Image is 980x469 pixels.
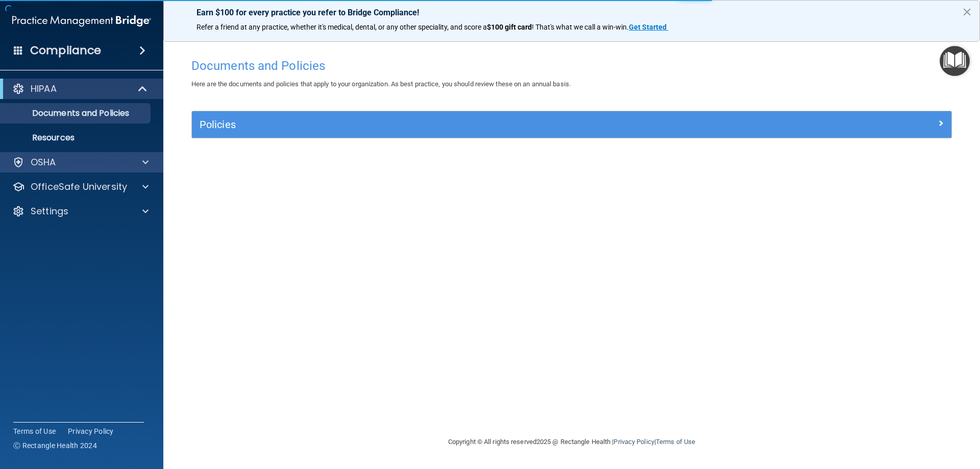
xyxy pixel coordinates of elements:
span: Here are the documents and policies that apply to your organization. As best practice, you should... [191,80,571,88]
a: Terms of Use [13,426,56,436]
a: OSHA [12,156,149,168]
a: OfficeSafe University [12,181,149,193]
p: Resources [7,133,146,143]
strong: $100 gift card [487,23,532,31]
p: HIPAA [31,83,57,95]
p: Settings [31,205,68,217]
strong: Get Started [629,23,667,31]
div: Copyright © All rights reserved 2025 @ Rectangle Health | | [385,426,758,458]
span: ! That's what we call a win-win. [532,23,629,31]
button: Open Resource Center [940,46,970,76]
a: Privacy Policy [614,438,654,446]
button: Close [962,4,972,20]
h4: Compliance [30,43,101,58]
a: HIPAA [12,83,148,95]
a: Settings [12,205,149,217]
p: Earn $100 for every practice you refer to Bridge Compliance! [197,8,947,17]
h5: Policies [200,119,754,130]
a: Get Started [629,23,668,31]
a: Terms of Use [656,438,695,446]
p: OSHA [31,156,56,168]
p: OfficeSafe University [31,181,127,193]
span: Refer a friend at any practice, whether it's medical, dental, or any other speciality, and score a [197,23,487,31]
a: Policies [200,116,944,133]
a: Privacy Policy [68,426,114,436]
h4: Documents and Policies [191,59,952,72]
span: Ⓒ Rectangle Health 2024 [13,440,97,451]
p: Documents and Policies [7,108,146,118]
img: PMB logo [12,11,151,31]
